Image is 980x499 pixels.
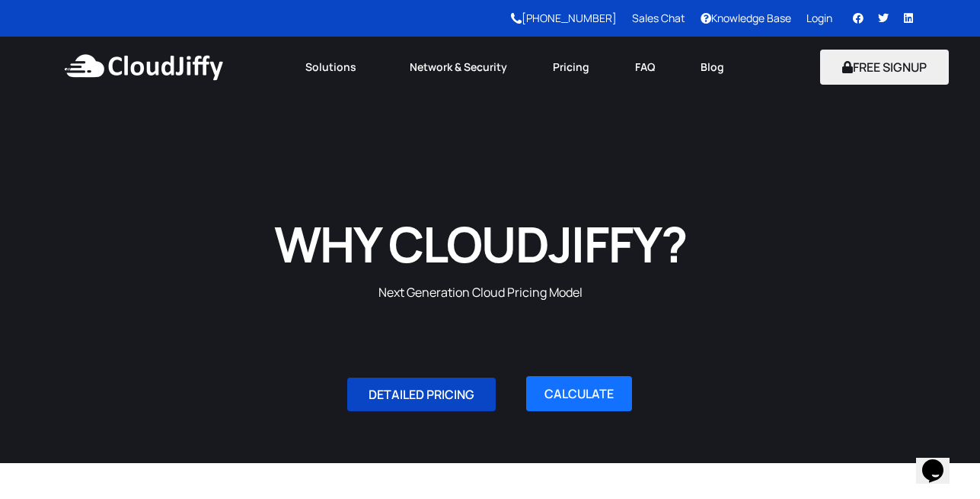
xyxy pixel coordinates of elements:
a: Solutions [283,50,387,84]
h1: WHY CLOUDJIFFY? [243,212,718,275]
a: Knowledge Base [701,11,791,25]
a: [PHONE_NUMBER] [511,11,617,25]
a: Blog [678,50,747,84]
span: DETAILED PRICING [369,388,474,401]
a: FAQ [612,50,678,84]
iframe: chat widget [916,438,965,484]
a: Pricing [530,50,612,84]
a: Network & Security [387,50,530,84]
p: Next Generation Cloud Pricing Model [243,283,718,303]
a: FREE SIGNUP [820,59,949,76]
a: DETAILED PRICING [347,378,496,411]
a: Sales Chat [632,11,685,25]
a: Login [806,11,832,25]
button: FREE SIGNUP [820,50,949,85]
a: CALCULATE [526,376,632,411]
